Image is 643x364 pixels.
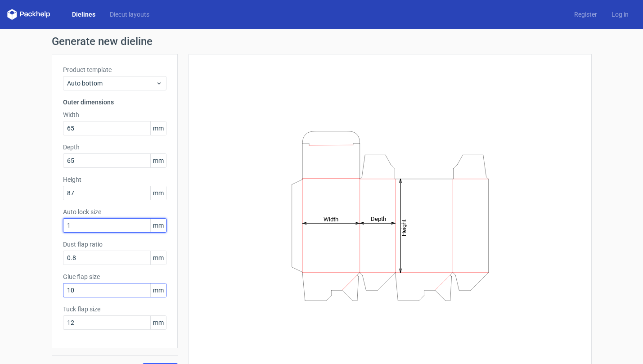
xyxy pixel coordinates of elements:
[63,305,166,314] label: Tuck flap size
[63,110,166,119] label: Width
[400,219,407,236] tspan: Height
[63,207,166,216] label: Auto lock size
[63,65,166,74] label: Product template
[65,10,103,19] a: Dielines
[150,283,166,297] span: mm
[150,219,166,232] span: mm
[370,216,386,222] tspan: Depth
[67,79,156,88] span: Auto bottom
[323,216,338,222] tspan: Width
[150,316,166,329] span: mm
[150,251,166,265] span: mm
[150,121,166,135] span: mm
[63,175,166,184] label: Height
[63,272,166,281] label: Glue flap size
[52,36,592,47] h1: Generate new dieline
[63,98,166,107] h3: Outer dimensions
[103,10,157,19] a: Diecut layouts
[567,10,604,19] a: Register
[604,10,636,19] a: Log in
[63,240,166,249] label: Dust flap ratio
[150,154,166,167] span: mm
[63,143,166,152] label: Depth
[150,186,166,200] span: mm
